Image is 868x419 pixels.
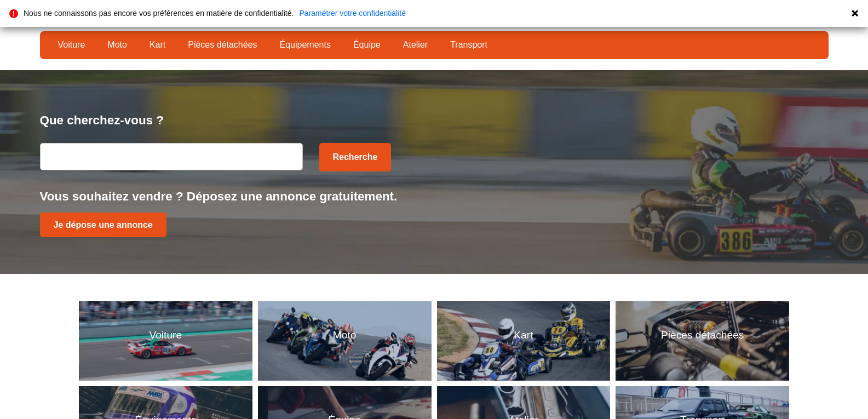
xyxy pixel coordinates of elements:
[346,36,388,54] a: Équipe
[40,188,829,205] p: Vous souhaitez vendre ? Déposez une annonce gratuitement.
[79,301,252,381] a: VoitureVoiture
[299,9,406,17] a: Paramétrer votre confidentialité
[396,36,435,54] a: Atelier
[443,36,495,54] a: Transport
[181,36,264,54] a: Pièces détachées
[333,328,357,343] p: Moto
[40,112,829,129] p: Que cherchez-vous ?
[616,301,789,381] a: Pièces détachéesPièces détachées
[100,36,134,54] a: Moto
[51,36,93,54] a: Voiture
[661,328,744,343] p: Pièces détachées
[24,9,294,17] p: Nous ne connaissons pas encore vos préférences en matière de confidentialité.
[273,36,338,54] a: Équipements
[514,328,533,343] p: Kart
[149,328,182,343] p: Voiture
[142,36,173,54] a: Kart
[437,301,611,381] a: KartKart
[319,143,392,171] button: Recherche
[40,213,166,237] a: Je dépose une annonce
[258,301,432,381] a: MotoMoto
